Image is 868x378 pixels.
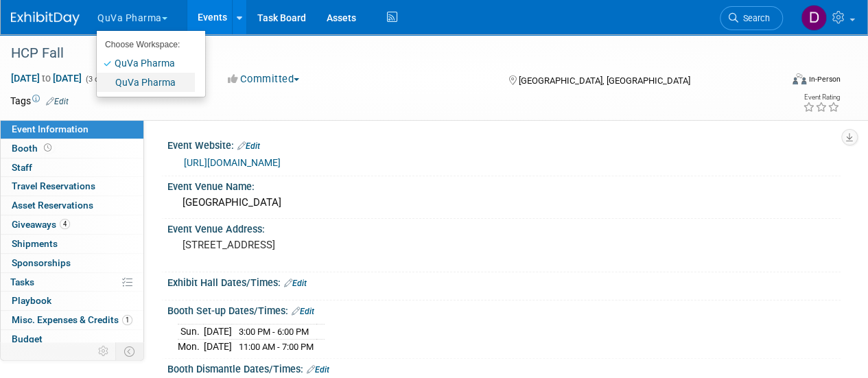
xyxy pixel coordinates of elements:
[1,273,143,292] a: Tasks
[6,41,770,66] div: HCP Fall
[97,73,195,92] a: QuVa Pharma
[12,333,43,344] span: Budget
[178,192,830,213] div: [GEOGRAPHIC_DATA]
[1,311,143,329] a: Misc. Expenses & Credits1
[204,339,232,353] td: [DATE]
[10,72,82,84] span: [DATE] [DATE]
[738,13,770,23] span: Search
[46,97,69,106] a: Edit
[239,327,309,337] span: 3:00 PM - 6:00 PM
[12,314,132,325] span: Misc. Expenses & Credits
[719,71,841,92] div: Event Format
[12,162,32,173] span: Staff
[204,324,232,339] td: [DATE]
[97,36,195,54] li: Choose Workspace:
[1,254,143,272] a: Sponsorships
[284,279,307,288] a: Edit
[12,238,58,249] span: Shipments
[41,143,54,153] span: Booth not reserved yet
[116,342,144,360] td: Toggle Event Tabs
[167,176,841,193] div: Event Venue Name:
[1,177,143,196] a: Travel Reservations
[183,239,433,251] pre: [STREET_ADDRESS]
[801,5,827,31] img: Danielle Mitchell
[167,135,841,153] div: Event Website:
[97,54,195,73] a: QuVa Pharma
[167,219,841,236] div: Event Venue Address:
[223,72,305,86] button: Committed
[803,94,840,101] div: Event Rating
[12,257,71,268] span: Sponsorships
[793,73,806,84] img: Format-Inperson.png
[12,219,70,230] span: Giveaways
[10,276,34,287] span: Tasks
[237,141,260,151] a: Edit
[167,272,841,290] div: Exhibit Hall Dates/Times:
[1,235,143,253] a: Shipments
[307,365,329,375] a: Edit
[1,215,143,234] a: Giveaways4
[12,123,89,134] span: Event Information
[518,75,690,86] span: [GEOGRAPHIC_DATA], [GEOGRAPHIC_DATA]
[92,342,116,360] td: Personalize Event Tab Strip
[1,292,143,310] a: Playbook
[1,120,143,139] a: Event Information
[122,315,132,325] span: 1
[178,324,204,339] td: Sun.
[292,307,314,316] a: Edit
[1,158,143,177] a: Staff
[12,143,54,154] span: Booth
[40,73,53,84] span: to
[1,139,143,158] a: Booth
[12,295,51,306] span: Playbook
[12,180,95,191] span: Travel Reservations
[1,330,143,349] a: Budget
[239,342,314,352] span: 11:00 AM - 7:00 PM
[1,196,143,215] a: Asset Reservations
[167,300,841,318] div: Booth Set-up Dates/Times:
[167,359,841,377] div: Booth Dismantle Dates/Times:
[184,157,281,168] a: [URL][DOMAIN_NAME]
[178,339,204,353] td: Mon.
[10,94,69,108] td: Tags
[60,219,70,229] span: 4
[720,6,783,30] a: Search
[11,12,80,25] img: ExhibitDay
[12,200,93,211] span: Asset Reservations
[84,75,113,84] span: (3 days)
[808,74,841,84] div: In-Person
